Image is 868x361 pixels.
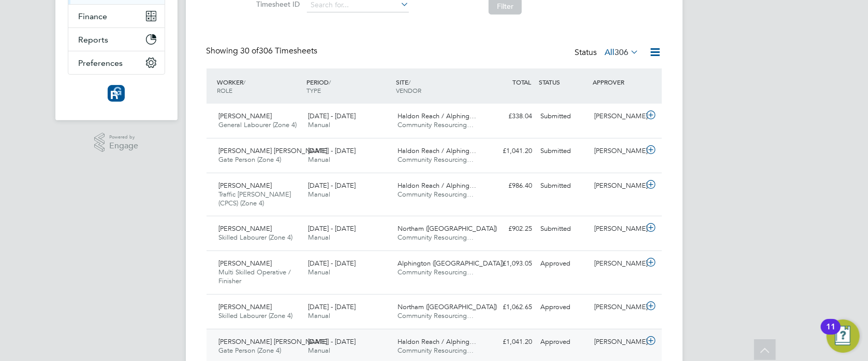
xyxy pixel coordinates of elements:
[215,73,304,100] div: WORKER
[537,255,591,272] div: Approved
[590,177,644,195] div: [PERSON_NAME]
[590,334,644,351] div: [PERSON_NAME]
[219,311,293,320] span: Skilled Labourer (Zone 4)
[109,142,138,150] span: Engage
[241,46,259,56] span: 30 of
[329,78,331,86] span: /
[398,155,474,164] span: Community Resourcing…
[408,78,410,86] span: /
[219,190,291,207] span: Traffic [PERSON_NAME] (CPCS) (Zone 4)
[398,311,474,320] span: Community Resourcing…
[615,47,629,58] span: 306
[826,327,835,340] div: 11
[398,112,476,120] span: Haldon Reach / Alphing…
[79,11,108,21] span: Finance
[308,181,356,190] span: [DATE] - [DATE]
[219,259,272,268] span: [PERSON_NAME]
[537,108,591,125] div: Submitted
[79,35,109,45] span: Reports
[398,259,504,268] span: Alphington ([GEOGRAPHIC_DATA])
[68,51,165,74] button: Preferences
[483,334,537,351] div: £1,041.20
[219,112,272,120] span: [PERSON_NAME]
[398,181,476,190] span: Haldon Reach / Alphing…
[396,86,421,94] span: VENDOR
[537,220,591,238] div: Submitted
[605,47,639,58] label: All
[398,337,476,346] span: Haldon Reach / Alphing…
[79,58,123,68] span: Preferences
[308,259,356,268] span: [DATE] - [DATE]
[537,73,591,91] div: STATUS
[398,146,476,155] span: Haldon Reach / Alphing…
[398,190,474,199] span: Community Resourcing…
[590,220,644,238] div: [PERSON_NAME]
[94,133,138,152] a: Powered byEngage
[108,85,124,102] img: resourcinggroup-logo-retina.png
[575,46,641,60] div: Status
[308,146,356,155] span: [DATE] - [DATE]
[398,233,474,242] span: Community Resourcing…
[537,299,591,316] div: Approved
[537,177,591,195] div: Submitted
[308,233,330,242] span: Manual
[219,302,272,311] span: [PERSON_NAME]
[219,155,282,164] span: Gate Person (Zone 4)
[244,78,246,86] span: /
[398,120,474,129] span: Community Resourcing…
[308,311,330,320] span: Manual
[308,190,330,199] span: Manual
[398,346,474,355] span: Community Resourcing…
[590,73,644,91] div: APPROVER
[590,299,644,316] div: [PERSON_NAME]
[537,143,591,160] div: Submitted
[219,146,328,155] span: [PERSON_NAME] [PERSON_NAME]
[219,181,272,190] span: [PERSON_NAME]
[483,177,537,195] div: £986.40
[483,299,537,316] div: £1,062.65
[308,120,330,129] span: Manual
[590,255,644,272] div: [PERSON_NAME]
[483,255,537,272] div: £1,093.05
[513,78,532,86] span: TOTAL
[483,108,537,125] div: £338.04
[590,108,644,125] div: [PERSON_NAME]
[537,334,591,351] div: Approved
[308,224,356,233] span: [DATE] - [DATE]
[207,46,320,57] div: Showing
[241,46,318,56] span: 306 Timesheets
[308,337,356,346] span: [DATE] - [DATE]
[398,268,474,276] span: Community Resourcing…
[398,302,497,311] span: Northam ([GEOGRAPHIC_DATA])
[308,346,330,355] span: Manual
[306,86,321,94] span: TYPE
[398,224,497,233] span: Northam ([GEOGRAPHIC_DATA])
[68,85,165,102] a: Go to home page
[219,224,272,233] span: [PERSON_NAME]
[304,73,393,100] div: PERIOD
[308,155,330,164] span: Manual
[219,346,282,355] span: Gate Person (Zone 4)
[590,143,644,160] div: [PERSON_NAME]
[109,133,138,142] span: Powered by
[68,5,165,27] button: Finance
[308,112,356,120] span: [DATE] - [DATE]
[219,268,291,285] span: Multi Skilled Operative / Finisher
[827,320,860,353] button: Open Resource Center, 11 new notifications
[219,233,293,242] span: Skilled Labourer (Zone 4)
[393,73,483,100] div: SITE
[219,120,297,129] span: General Labourer (Zone 4)
[217,86,233,94] span: ROLE
[219,337,328,346] span: [PERSON_NAME] [PERSON_NAME]
[483,143,537,160] div: £1,041.20
[68,28,165,51] button: Reports
[483,220,537,238] div: £902.25
[308,268,330,276] span: Manual
[308,302,356,311] span: [DATE] - [DATE]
